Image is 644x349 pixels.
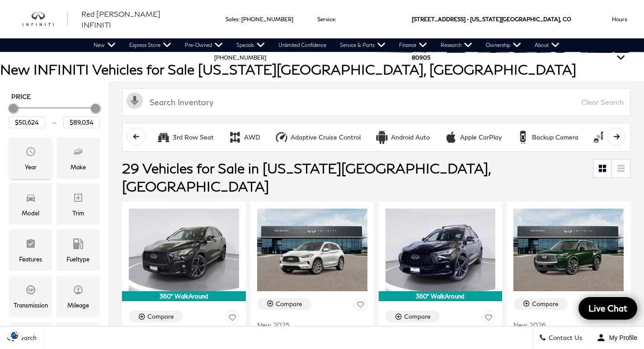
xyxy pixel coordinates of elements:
[593,130,606,144] div: Blind Spot Monitor
[72,208,84,218] div: Trim
[73,190,84,208] span: Trim
[56,183,99,225] div: TrimTrim
[226,16,239,23] span: Sales
[257,298,311,310] button: Compare Vehicle
[87,38,566,52] nav: Main Navigation
[606,334,637,341] span: My Profile
[379,291,503,301] div: 360° WalkAround
[23,12,68,27] img: INFINITI
[276,300,302,308] div: Compare
[392,38,434,52] a: Finance
[81,9,192,30] a: Red [PERSON_NAME] INFINITI
[434,38,479,52] a: Research
[25,162,37,172] div: Year
[239,16,240,23] span: :
[335,16,336,23] span: :
[333,38,392,52] a: Service & Parts
[25,144,36,162] span: Year
[127,93,143,109] svg: Click to toggle on voice search
[370,128,435,147] button: Android AutoAndroid Auto
[25,236,36,254] span: Features
[241,16,293,23] a: [PHONE_NUMBER]
[66,254,89,264] div: Fueltype
[9,116,45,128] input: Minimum
[122,88,630,116] input: Search Inventory
[11,93,97,101] h5: Price
[14,300,48,310] div: Transmission
[73,236,84,254] span: Fueltype
[152,128,219,147] button: 3rd Row Seat3rd Row Seat
[479,38,528,52] a: Ownership
[404,312,431,321] div: Compare
[513,315,624,336] a: New 2026INFINITI QX60 LUXE AWD
[73,282,84,300] span: Mileage
[607,128,625,146] button: scroll right
[5,330,25,340] img: Opt-Out Icon
[63,116,100,128] input: Maximum
[354,298,367,315] button: Save Vehicle
[9,101,100,128] div: Price
[230,38,272,52] a: Specials
[226,311,239,327] button: Save Vehicle
[122,160,490,194] span: 29 Vehicles for Sale in [US_STATE][GEOGRAPHIC_DATA], [GEOGRAPHIC_DATA]
[244,133,260,141] div: AWD
[9,137,52,179] div: YearYear
[19,254,42,264] div: Features
[56,275,99,317] div: MileageMileage
[122,291,246,301] div: 360° WalkAround
[9,104,18,113] div: Minimum Price
[22,208,39,218] div: Model
[129,209,239,291] img: 2025 INFINITI QX50 SPORT AWD
[516,130,530,144] div: Backup Camera
[178,38,230,52] a: Pre-Owned
[257,321,361,329] span: New 2025
[532,133,578,141] div: Backup Camera
[513,298,568,310] button: Compare Vehicle
[25,282,36,300] span: Transmission
[412,16,571,61] a: [STREET_ADDRESS] • [US_STATE][GEOGRAPHIC_DATA], CO 80905
[532,300,559,308] div: Compare
[375,130,389,144] div: Android Auto
[228,130,242,144] div: AWD
[385,209,496,291] img: 2025 INFINITI QX50 SPORT AWD
[317,16,335,23] span: Service
[528,38,566,52] a: About
[223,128,265,147] button: AWDAWD
[9,229,52,271] div: FeaturesFeatures
[9,275,52,317] div: TransmissionTransmission
[9,183,52,225] div: ModelModel
[129,311,183,322] button: Compare Vehicle
[513,321,617,329] span: New 2026
[391,133,430,141] div: Android Auto
[14,334,37,342] span: Search
[147,312,174,321] div: Compare
[439,128,507,147] button: Apple CarPlayApple CarPlay
[87,38,122,52] a: New
[25,190,36,208] span: Model
[291,133,361,141] div: Adaptive Cruise Control
[127,128,145,146] button: scroll left
[257,209,367,291] img: 2025 INFINITI QX50 LUXE AWD
[214,54,266,61] a: [PHONE_NUMBER]
[513,209,624,291] img: 2026 INFINITI QX60 LUXE AWD
[56,137,99,179] div: MakeMake
[56,229,99,271] div: FueltypeFueltype
[270,128,366,147] button: Adaptive Cruise ControlAdaptive Cruise Control
[385,311,440,322] button: Compare Vehicle
[67,300,89,310] div: Mileage
[157,130,170,144] div: 3rd Row Seat
[272,38,333,52] a: Unlimited Confidence
[584,302,632,314] span: Live Chat
[81,9,160,29] span: Red [PERSON_NAME] INFINITI
[412,38,430,77] span: 80905
[91,104,100,113] div: Maximum Price
[23,12,68,27] a: infiniti
[5,330,25,340] section: Click to Open Cookie Consent Modal
[173,133,214,141] div: 3rd Row Seat
[482,311,495,327] button: Save Vehicle
[511,128,583,147] button: Backup CameraBackup Camera
[71,162,86,172] div: Make
[578,297,637,320] a: Live Chat
[275,130,288,144] div: Adaptive Cruise Control
[257,315,367,336] a: New 2025INFINITI QX50 LUXE AWD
